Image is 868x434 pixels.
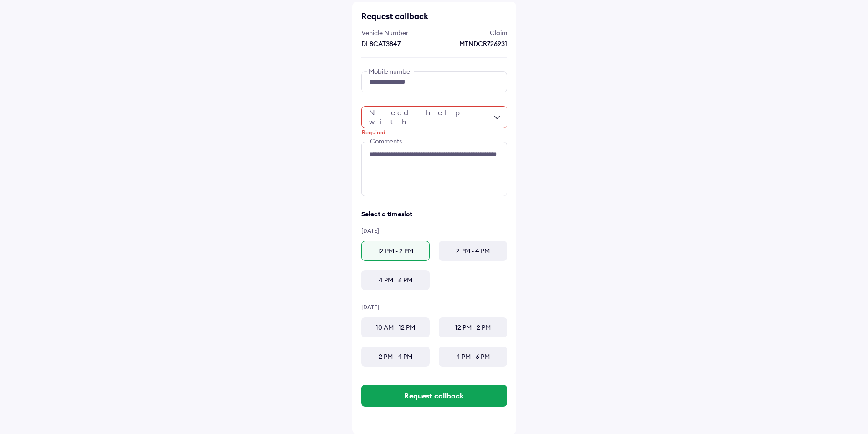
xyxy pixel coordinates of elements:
div: 12 PM - 2 PM [361,241,430,261]
div: Request callback [361,11,507,21]
div: 12 PM - 2 PM [439,317,507,337]
div: DL8CAT3847 [361,39,432,48]
div: [DATE] [361,304,507,311]
div: [DATE] [361,227,507,234]
div: Claim [437,28,507,37]
div: 4 PM - 6 PM [361,270,430,290]
div: MTNDCR726931 [437,39,507,48]
div: 2 PM - 4 PM [439,241,507,261]
button: Request callback [361,385,507,407]
div: 10 AM - 12 PM [361,317,430,337]
div: Vehicle Number [361,28,432,37]
div: Select a timeslot [361,210,507,218]
span: Required [362,129,385,136]
div: 2 PM - 4 PM [361,347,430,367]
div: 4 PM - 6 PM [439,347,507,367]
